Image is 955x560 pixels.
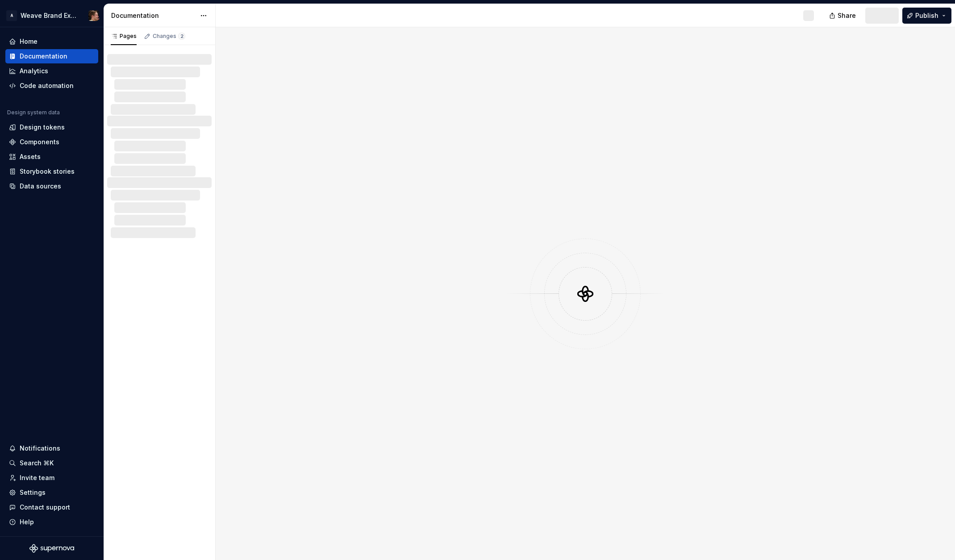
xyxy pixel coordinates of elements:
[20,37,38,46] div: Home
[5,441,98,456] button: Notifications
[5,79,98,93] a: Code automation
[902,8,951,24] button: Publish
[20,167,75,176] div: Storybook stories
[20,52,67,61] div: Documentation
[20,81,74,90] div: Code automation
[29,544,74,553] svg: Supernova Logo
[6,10,17,21] div: A
[20,518,34,527] div: Help
[5,150,98,164] a: Assets
[7,109,60,116] div: Design system data
[88,10,99,21] img: Alexis Morin
[825,8,862,24] button: Share
[5,49,98,63] a: Documentation
[5,471,98,485] a: Invite team
[111,11,196,20] div: Documentation
[5,515,98,529] button: Help
[5,164,98,179] a: Storybook stories
[20,488,46,497] div: Settings
[2,6,102,25] button: AWeave Brand ExtendedAlexis Morin
[20,182,61,191] div: Data sources
[153,33,185,40] div: Changes
[21,11,78,20] div: Weave Brand Extended
[20,503,70,512] div: Contact support
[5,120,98,134] a: Design tokens
[20,138,59,146] div: Components
[20,123,65,132] div: Design tokens
[838,11,856,20] span: Share
[20,152,41,161] div: Assets
[20,459,54,468] div: Search ⌘K
[5,64,98,78] a: Analytics
[5,179,98,193] a: Data sources
[20,473,54,482] div: Invite team
[5,456,98,470] button: Search ⌘K
[20,67,48,75] div: Analytics
[915,11,938,20] span: Publish
[20,444,60,453] div: Notifications
[5,135,98,149] a: Components
[178,33,185,40] span: 2
[5,500,98,514] button: Contact support
[5,34,98,49] a: Home
[111,33,137,40] div: Pages
[5,485,98,500] a: Settings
